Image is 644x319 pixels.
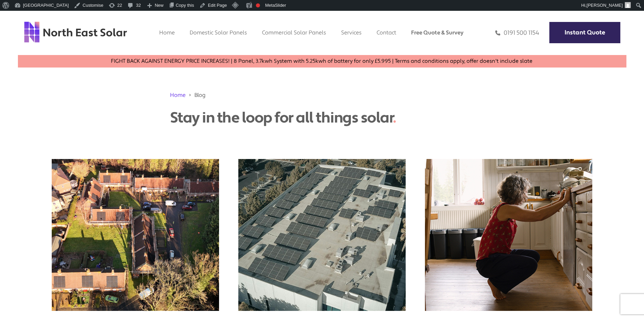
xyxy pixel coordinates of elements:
[170,109,424,127] h1: Stay in the loop for all things solar
[425,159,592,311] img: marc-pell-noHW94yWdWQ-unsplash-1.jpg
[341,29,362,36] a: Services
[495,29,500,37] img: phone icon
[190,29,247,36] a: Domestic Solar Panels
[188,91,192,99] img: 211688_forward_arrow_icon.svg
[393,108,396,127] span: .
[262,29,326,36] a: Commercial Solar Panels
[256,3,260,7] div: Focus keyphrase not set
[411,29,463,36] a: Free Quote & Survey
[170,91,186,99] a: Home
[24,21,127,43] img: north east solar logo
[194,91,206,99] span: Blog
[549,22,620,43] a: Instant Quote
[495,29,539,37] a: 0191 500 1154
[587,3,623,8] span: [PERSON_NAME]
[52,159,219,311] img: DJI_20240130110244_0111_D.jpg
[377,29,396,36] a: Contact
[238,159,406,311] img: pexels-kindelmedia-9799994.jpg
[159,29,175,36] a: Home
